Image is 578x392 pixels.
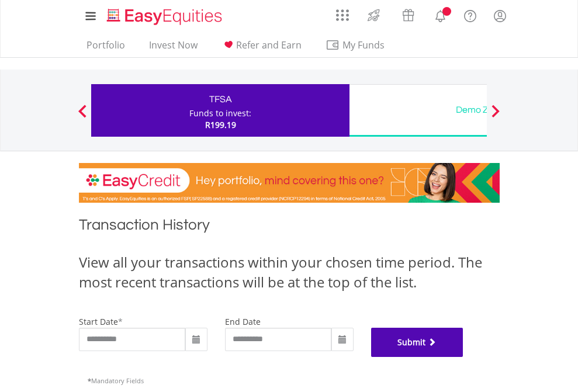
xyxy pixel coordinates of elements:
[217,39,306,57] a: Refer and Earn
[105,7,227,26] img: EasyEquities_Logo.png
[205,119,236,130] span: R199.19
[336,9,349,22] img: grid-menu-icon.svg
[71,110,94,122] button: Previous
[484,110,507,122] button: Next
[79,316,118,327] label: start date
[485,3,515,29] a: My Profile
[326,37,402,53] span: My Funds
[98,91,342,107] div: TFSA
[189,107,251,119] div: Funds to invest:
[79,163,500,203] img: EasyCredit Promotion Banner
[364,6,383,25] img: thrive-v2.svg
[399,6,418,25] img: vouchers-v2.svg
[371,328,463,357] button: Submit
[79,214,500,241] h1: Transaction History
[455,3,485,26] a: FAQ's and Support
[79,252,500,293] div: View all your transactions within your chosen time period. The most recent transactions will be a...
[88,376,144,385] span: Mandatory Fields
[236,39,302,51] span: Refer and Earn
[391,3,425,25] a: Vouchers
[82,39,130,57] a: Portfolio
[328,3,357,22] a: AppsGrid
[144,39,202,57] a: Invest Now
[102,3,227,26] a: Home page
[225,316,261,327] label: end date
[425,3,455,26] a: Notifications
